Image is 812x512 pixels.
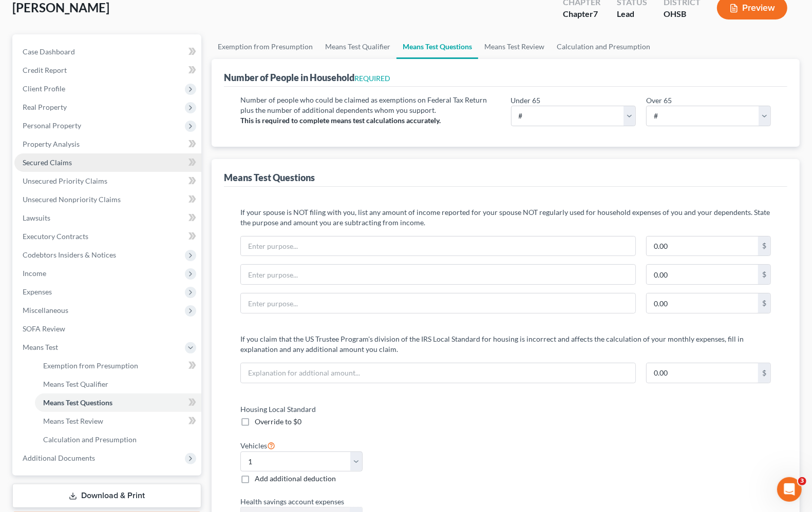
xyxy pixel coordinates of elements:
p: If you claim that the US Trustee Program's division of the IRS Local Standard for housing is inco... [240,334,771,355]
a: Calculation and Presumption [551,34,656,59]
iframe: Intercom live chat [777,477,802,502]
label: Under 65 [511,95,541,106]
span: 7 [593,9,598,18]
span: Real Property [23,103,67,111]
span: Executory Contracts [23,232,88,241]
span: Secured Claims [23,158,72,167]
a: Means Test Review [478,34,551,59]
input: Enter purpose... [241,293,635,313]
div: $ [758,363,770,383]
span: Case Dashboard [23,47,75,56]
a: SOFA Review [14,320,201,338]
a: Secured Claims [14,153,201,172]
a: Case Dashboard [14,43,201,61]
span: Personal Property [23,121,81,130]
a: Unsecured Nonpriority Claims [14,190,201,209]
span: Miscellaneous [23,306,68,314]
span: Calculation and Presumption [43,435,137,444]
div: Number of People in Household [224,71,390,84]
span: Lawsuits [23,213,50,222]
label: Housing Local Standard [235,404,500,415]
a: Unsecured Priority Claims [14,172,201,190]
div: OHSB [664,8,701,20]
span: Means Test Review [43,417,103,425]
span: Add additional deduction [255,474,336,483]
span: 3 [798,477,806,485]
input: 0.00 [647,293,758,313]
a: Lawsuits [14,209,201,227]
label: Vehicles [240,439,275,451]
div: $ [758,293,770,313]
div: Lead [617,8,647,20]
a: Download & Print [12,484,201,508]
label: Health savings account expenses [235,496,500,507]
span: Means Test Qualifier [43,380,108,388]
span: Income [23,269,46,278]
span: Client Profile [23,84,65,93]
span: Additional Documents [23,454,95,462]
input: 0.00 [647,265,758,284]
span: Property Analysis [23,140,80,148]
a: Property Analysis [14,135,201,153]
span: Override to $0 [255,417,301,426]
span: Codebtors Insiders & Notices [23,250,116,259]
span: Unsecured Nonpriority Claims [23,195,121,204]
a: Credit Report [14,61,201,80]
a: Exemption from Presumption [35,357,201,375]
div: Means Test Questions [224,171,315,184]
span: Exemption from Presumption [43,361,138,370]
span: Unsecured Priority Claims [23,176,107,185]
input: Enter purpose... [241,265,635,284]
p: Number of people who could be claimed as exemptions on Federal Tax Return plus the number of addi... [240,95,500,115]
span: SOFA Review [23,324,65,333]
input: Enter purpose... [241,237,635,256]
span: Expenses [23,287,52,296]
a: Means Test Review [35,412,201,430]
span: Means Test Questions [43,398,112,407]
a: Executory Contracts [14,227,201,246]
input: 0.00 [647,363,758,383]
p: If your spouse is NOT filing with you, list any amount of income reported for your spouse NOT reg... [240,207,771,228]
a: Means Test Qualifier [319,34,396,59]
div: $ [758,237,770,256]
div: Chapter [563,8,600,20]
strong: This is required to complete means test calculations accurately. [240,116,441,125]
a: Exemption from Presumption [212,34,319,59]
a: Means Test Questions [396,34,478,59]
span: Credit Report [23,66,67,74]
label: Over 65 [646,95,672,106]
input: 0.00 [647,237,758,256]
a: Calculation and Presumption [35,430,201,449]
a: Means Test Questions [35,393,201,412]
span: REQUIRED [354,74,390,83]
a: Means Test Qualifier [35,375,201,393]
span: Means Test [23,343,58,351]
div: $ [758,265,770,284]
input: Explanation for addtional amount... [241,363,635,383]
